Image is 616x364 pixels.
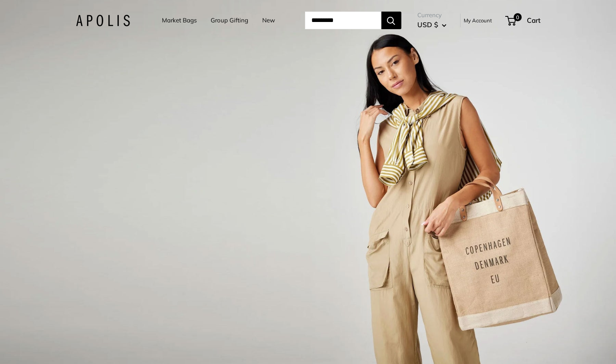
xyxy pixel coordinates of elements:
[527,16,540,24] span: Cart
[417,20,438,29] span: USD $
[305,12,381,29] input: Search...
[211,15,248,26] a: Group Gifting
[381,12,401,29] button: Search
[417,10,447,21] span: Currency
[506,14,540,27] a: 0 Cart
[262,15,275,26] a: New
[162,15,197,26] a: Market Bags
[513,13,521,21] span: 0
[417,18,447,31] button: USD $
[76,15,130,26] img: Apolis
[464,16,492,25] a: My Account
